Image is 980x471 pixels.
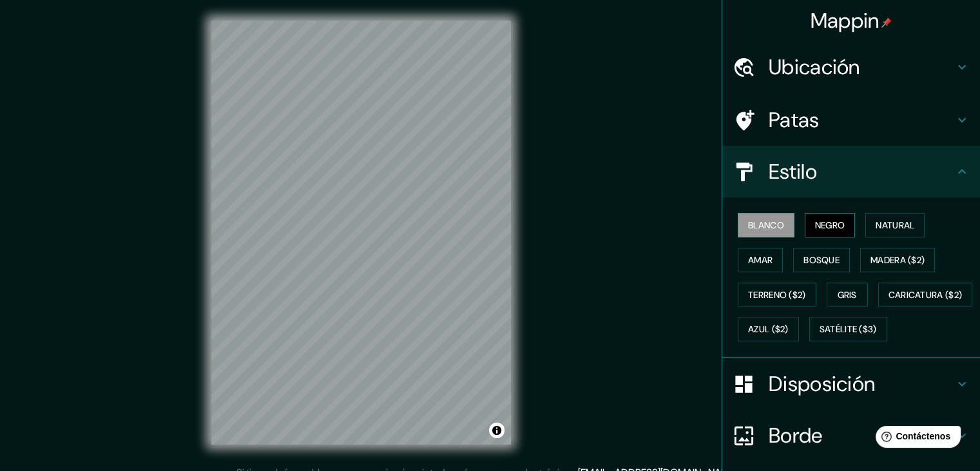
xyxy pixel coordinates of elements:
canvas: Mapa [211,21,511,445]
div: Disposición [722,358,980,410]
button: Satélite ($3) [809,317,887,341]
font: Amar [748,254,773,266]
button: Gris [827,283,868,307]
button: Azul ($2) [738,317,799,341]
font: Bosque [803,254,840,266]
font: Natural [876,219,914,231]
button: Activar o desactivar atribución [489,423,504,438]
font: Patas [769,106,820,134]
button: Terreno ($2) [738,283,816,307]
font: Satélite ($3) [820,324,877,336]
button: Bosque [793,248,850,272]
font: Blanco [748,219,784,231]
font: Madera ($2) [870,254,925,266]
button: Amar [738,248,783,272]
font: Caricatura ($2) [889,289,963,301]
div: Patas [722,94,980,146]
font: Negro [815,219,845,231]
font: Azul ($2) [748,324,789,336]
img: pin-icon.png [881,17,892,28]
button: Negro [805,213,856,237]
font: Estilo [769,158,817,185]
font: Borde [769,422,823,449]
button: Natural [865,213,925,237]
button: Madera ($2) [860,248,935,272]
font: Mappin [811,7,879,34]
font: Terreno ($2) [748,289,806,301]
button: Blanco [738,213,794,237]
iframe: Lanzador de widgets de ayuda [865,421,966,457]
font: Ubicación [769,54,860,81]
div: Ubicación [722,41,980,93]
div: Borde [722,410,980,461]
font: Gris [838,289,857,301]
button: Caricatura ($2) [878,283,973,307]
div: Estilo [722,146,980,197]
font: Disposición [769,370,875,397]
